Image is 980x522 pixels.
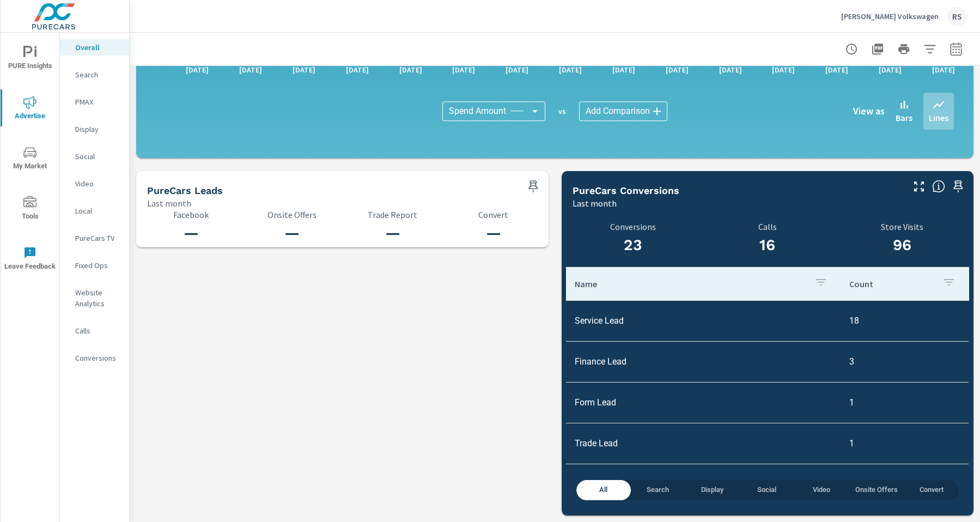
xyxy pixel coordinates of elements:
[525,178,542,195] span: Save this to your personalized report
[929,111,948,124] p: Lines
[893,38,915,60] button: Print Report
[349,224,436,242] h3: —
[449,210,537,220] p: Convert
[147,185,223,196] h5: PureCars Leads
[60,175,129,192] div: Video
[75,233,120,244] p: PureCars TV
[573,197,617,210] p: Last month
[579,101,667,121] div: Add Comparison
[711,64,749,75] p: [DATE]
[349,210,436,220] p: Trade Report
[835,222,969,232] p: Store Visits
[910,178,928,195] button: Make Fullscreen
[896,111,912,124] p: Bars
[1,33,59,283] div: nav menu
[75,353,120,363] p: Conversions
[75,42,120,53] p: Overall
[60,121,129,137] div: Display
[867,38,888,60] button: "Export Report to PDF"
[919,38,941,60] button: Apply Filters
[60,39,129,56] div: Overall
[60,94,129,110] div: PMAX
[442,101,545,121] div: Spend Amount
[75,287,120,309] p: Website Analytics
[566,429,841,457] td: Trade Lead
[4,46,56,72] span: PURE Insights
[60,257,129,274] div: Fixed Ops
[707,236,828,254] h3: 16
[285,64,323,75] p: [DATE]
[947,7,967,26] div: RS
[924,64,963,75] p: [DATE]
[4,96,56,123] span: Advertise
[871,64,909,75] p: [DATE]
[4,146,56,173] span: My Market
[75,69,120,80] p: Search
[841,11,939,21] p: [PERSON_NAME] Volkswagen
[855,484,898,496] span: Onsite Offers
[586,106,650,117] span: Add Comparison
[60,66,129,83] div: Search
[932,180,945,193] span: Understand conversion over the selected time range.
[658,64,696,75] p: [DATE]
[692,484,733,496] span: Display
[147,197,191,210] p: Last month
[232,64,270,75] p: [DATE]
[75,124,120,135] p: Display
[945,38,967,60] button: Select Date Range
[75,151,120,162] p: Social
[566,348,841,375] td: Finance Lead
[75,96,120,107] p: PMAX
[338,64,376,75] p: [DATE]
[147,224,235,242] h3: —
[60,148,129,165] div: Social
[449,106,506,117] span: Spend Amount
[575,278,806,289] p: Name
[853,106,885,117] h6: View as
[566,307,841,335] td: Service Lead
[248,224,336,242] h3: —
[573,185,679,196] h5: PureCars Conversions
[818,64,856,75] p: [DATE]
[949,178,967,195] span: Save this to your personalized report
[764,64,802,75] p: [DATE]
[60,284,129,312] div: Website Analytics
[911,484,952,496] span: Convert
[545,106,579,116] p: vs
[583,484,624,496] span: All
[566,389,841,416] td: Form Lead
[801,484,842,496] span: Video
[60,323,129,339] div: Calls
[4,196,56,223] span: Tools
[841,307,969,335] td: 18
[445,64,483,75] p: [DATE]
[60,230,129,246] div: PureCars TV
[707,222,828,232] p: Calls
[637,484,679,496] span: Search
[841,348,969,375] td: 3
[392,64,430,75] p: [DATE]
[449,224,537,242] h3: —
[573,236,694,254] h3: 23
[841,429,969,457] td: 1
[60,203,129,219] div: Local
[498,64,536,75] p: [DATE]
[178,64,216,75] p: [DATE]
[75,325,120,336] p: Calls
[605,64,643,75] p: [DATE]
[841,389,969,416] td: 1
[75,178,120,189] p: Video
[147,210,235,220] p: Facebook
[75,205,120,216] p: Local
[849,278,934,289] p: Count
[4,246,56,273] span: Leave Feedback
[746,484,788,496] span: Social
[835,236,969,254] h3: 96
[248,210,336,220] p: Onsite Offers
[75,260,120,271] p: Fixed Ops
[60,350,129,366] div: Conversions
[551,64,589,75] p: [DATE]
[573,222,694,232] p: Conversions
